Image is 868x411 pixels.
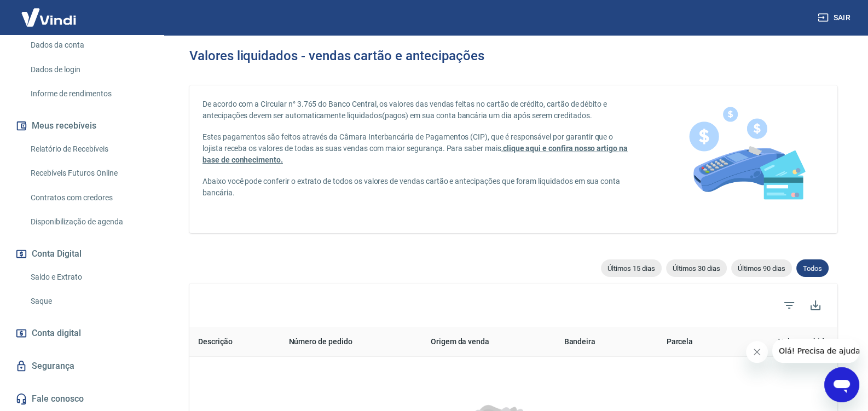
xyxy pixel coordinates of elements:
img: Vindi [13,1,84,34]
th: Bandeira [555,327,641,357]
iframe: Mensagem da empresa [772,339,859,363]
span: Últimos 30 dias [666,264,727,273]
div: Últimos 90 dias [731,259,792,277]
button: Sair [815,8,855,28]
p: Estes pagamentos são feitos através da Câmara Interbancária de Pagamentos (CIP), que é responsáve... [202,131,630,166]
a: Disponibilização de agenda [26,211,151,233]
h3: Valores liquidados - vendas cartão e antecipações [189,48,484,63]
a: Saldo e Extrato [26,266,151,288]
th: Descrição [189,327,280,357]
p: Abaixo você pode conferir o extrato de todos os valores de vendas cartão e antecipações que foram... [202,176,630,199]
iframe: Fechar mensagem [746,341,768,363]
a: Contratos com credores [26,187,151,209]
a: Informe de rendimentos [26,83,151,105]
th: Número de pedido [280,327,421,357]
span: Últimos 15 dias [601,264,662,273]
a: Recebíveis Futuros Online [26,162,151,184]
p: De acordo com a Circular n° 3.765 do Banco Central, os valores das vendas feitas no cartão de cré... [202,99,630,121]
div: Últimos 30 dias [666,259,727,277]
div: Todos [796,259,829,277]
a: clique aqui e confira nosso artigo na base de conhecimento. [202,144,628,164]
a: Dados da conta [26,34,151,56]
button: Meus recebíveis [13,114,151,138]
button: Baixar listagem [802,292,829,319]
th: Parcela [641,327,718,357]
span: Conta digital [32,326,81,341]
a: Saque [26,290,151,312]
span: Filtros [776,292,802,319]
a: Dados de login [26,59,151,81]
div: Últimos 15 dias [601,259,662,277]
span: Últimos 90 dias [731,264,792,273]
a: Conta digital [13,321,151,345]
span: Todos [796,264,829,273]
button: Conta Digital [13,242,151,266]
img: card-liquidations.916113cab14af1f97834.png [672,85,820,233]
iframe: Botão para abrir a janela de mensagens [824,367,859,402]
span: Olá! Precisa de ajuda? [7,8,92,16]
a: Fale conosco [13,387,151,411]
a: Relatório de Recebíveis [26,138,151,160]
th: Origem da venda [422,327,555,357]
th: Valor recebido [718,327,837,357]
a: Segurança [13,354,151,378]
